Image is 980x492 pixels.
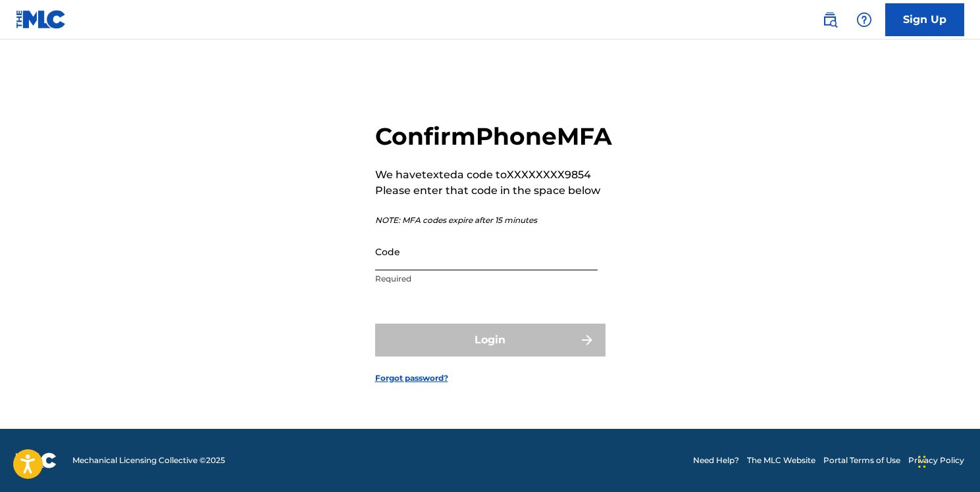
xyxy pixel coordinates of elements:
[16,453,57,468] img: logo
[375,273,598,285] p: Required
[823,455,900,466] a: Portal Terms of Use
[16,10,66,29] img: MLC Logo
[747,455,815,466] a: The MLC Website
[856,12,872,28] img: help
[851,7,877,33] div: Help
[918,442,926,481] div: Drag
[914,429,980,492] iframe: Chat Widget
[885,3,964,36] a: Sign Up
[908,455,964,466] a: Privacy Policy
[375,372,448,384] a: Forgot password?
[375,122,612,151] h2: Confirm Phone MFA
[375,214,612,226] p: NOTE: MFA codes expire after 15 minutes
[817,7,843,33] a: Public Search
[693,455,739,466] a: Need Help?
[822,12,838,28] img: search
[375,167,612,183] p: We have texted a code to XXXXXXXX9854
[375,183,612,199] p: Please enter that code in the space below
[72,455,225,466] span: Mechanical Licensing Collective © 2025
